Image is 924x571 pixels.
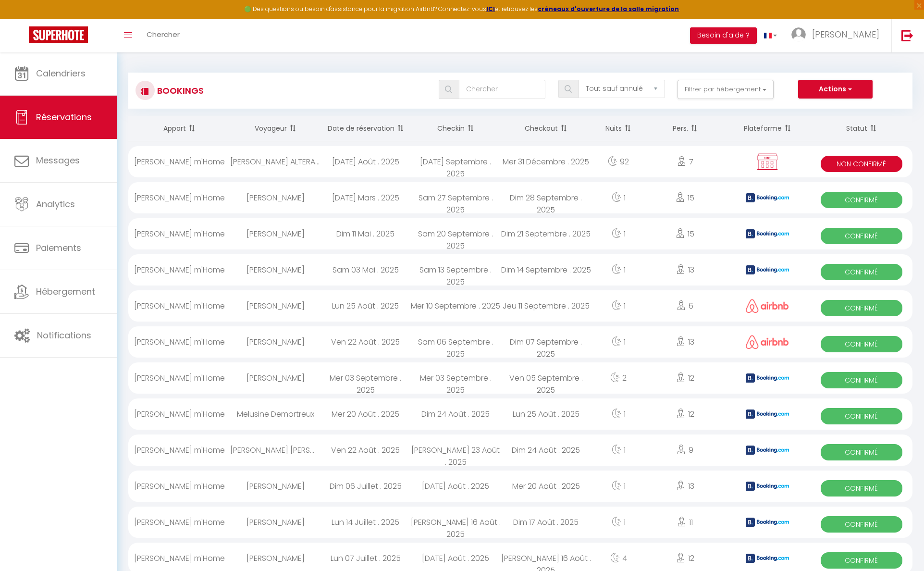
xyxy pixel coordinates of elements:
th: Sort by guest [230,116,320,141]
span: Messages [36,154,80,166]
span: Réservations [36,111,92,123]
span: [PERSON_NAME] [812,28,879,40]
th: Sort by checkout [501,116,591,141]
button: Ouvrir le widget de chat LiveChat [8,4,37,33]
span: Analytics [36,198,75,210]
th: Sort by people [646,116,724,141]
span: Notifications [37,329,91,341]
img: ... [791,27,806,42]
a: créneaux d'ouverture de la salle migration [538,5,679,13]
button: Filtrer par hébergement [678,80,774,99]
button: Actions [798,80,872,99]
span: Chercher [147,29,180,39]
th: Sort by status [811,116,912,141]
span: Calendriers [36,67,86,79]
a: ICI [486,5,495,13]
a: Chercher [139,19,187,52]
th: Sort by booking date [320,116,411,141]
th: Sort by nights [591,116,646,141]
button: Besoin d'aide ? [690,27,757,44]
img: logout [901,29,913,41]
th: Sort by channel [724,116,811,141]
th: Sort by checkin [411,116,501,141]
h3: Bookings [155,80,204,101]
img: Super Booking [29,26,88,43]
th: Sort by rentals [128,116,230,141]
span: Paiements [36,242,81,254]
a: ... [PERSON_NAME] [784,19,891,52]
span: Hébergement [36,285,95,298]
input: Chercher [459,80,546,99]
